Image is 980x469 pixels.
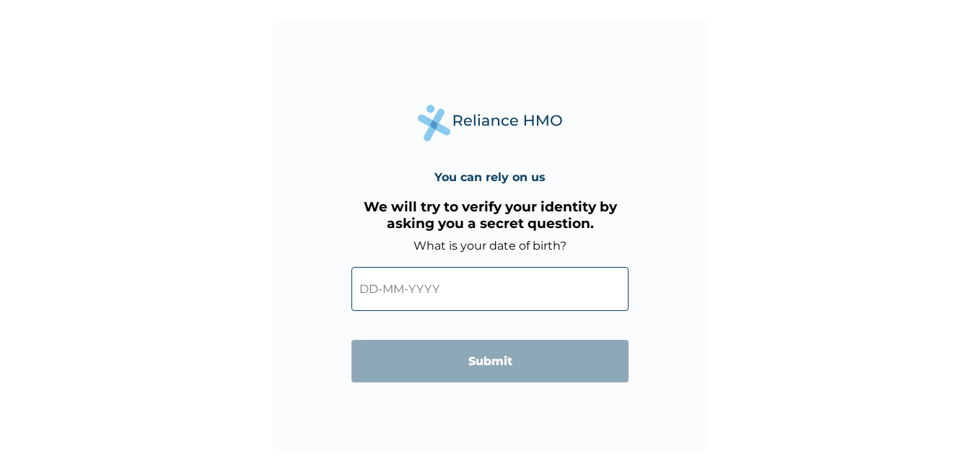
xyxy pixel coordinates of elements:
img: Reliance Health's Logo [418,105,562,141]
input: DD-MM-YYYY [351,267,629,311]
h4: You can rely on us [434,170,546,184]
h3: We will try to verify your identity by asking you a secret question. [351,198,629,232]
input: Submit [351,340,629,382]
label: What is your date of birth? [414,239,566,253]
